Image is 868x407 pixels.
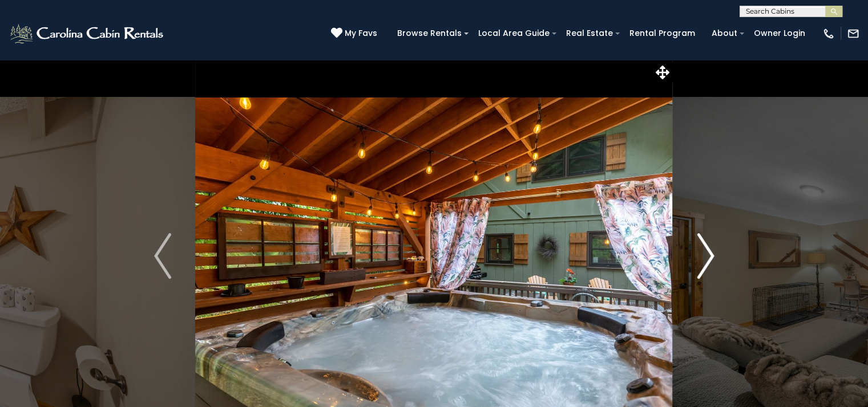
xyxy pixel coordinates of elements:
[154,233,171,279] img: arrow
[331,27,380,40] a: My Favs
[706,25,743,42] a: About
[624,25,701,42] a: Rental Program
[847,27,859,40] img: mail-regular-white.png
[391,25,467,42] a: Browse Rentals
[345,27,377,39] span: My Favs
[9,22,167,45] img: White-1-2.png
[748,25,811,42] a: Owner Login
[560,25,619,42] a: Real Estate
[697,233,714,279] img: arrow
[822,27,835,40] img: phone-regular-white.png
[473,25,555,42] a: Local Area Guide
